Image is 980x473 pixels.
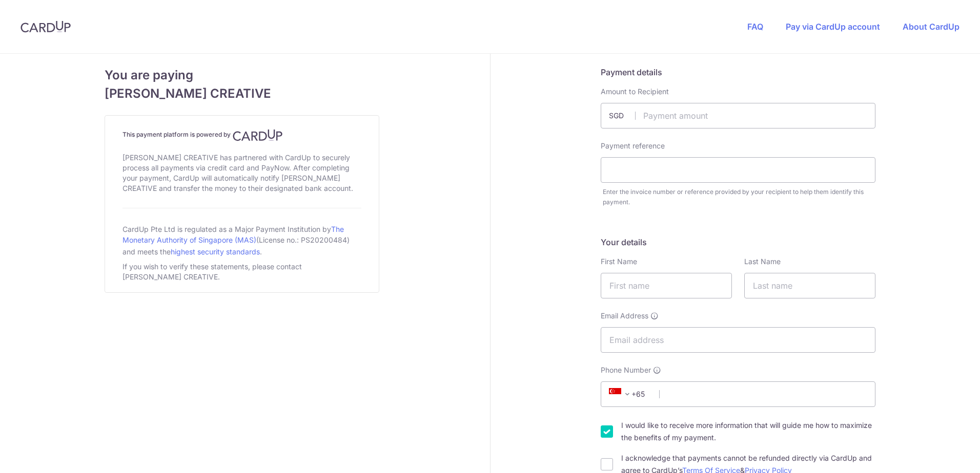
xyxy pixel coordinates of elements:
a: Pay via CardUp account [786,21,880,32]
span: Email Address [601,311,648,321]
div: CardUp Pte Ltd is regulated as a Major Payment Institution by (License no.: PS20200484) and meets... [122,221,361,260]
div: [PERSON_NAME] CREATIVE has partnered with CardUp to securely process all payments via credit card... [122,150,361,196]
div: If you wish to verify these statements, please contact [PERSON_NAME] CREATIVE. [122,260,361,284]
div: Enter the invoice number or reference provided by your recipient to help them identify this payment. [603,187,875,207]
a: FAQ [747,21,763,32]
a: highest security standards [171,247,260,256]
input: Payment amount [601,103,875,128]
input: First name [601,273,732,298]
label: Amount to Recipient [601,87,669,97]
span: SGD [609,111,636,121]
h5: Your details [601,236,875,248]
input: Last name [744,273,875,298]
span: You are paying [105,66,379,84]
label: Last Name [744,256,781,267]
span: +65 [609,388,634,400]
img: CardUp [233,129,283,141]
h5: Payment details [601,66,875,78]
input: Email address [601,327,875,353]
span: +65 [606,388,652,400]
a: About CardUp [903,21,959,32]
img: CardUp [21,20,71,33]
label: I would like to receive more information that will guide me how to maximize the benefits of my pa... [621,419,875,444]
span: Phone Number [601,365,651,375]
label: Payment reference [601,141,665,151]
label: First Name [601,256,637,267]
span: [PERSON_NAME] CREATIVE [105,84,379,103]
h4: This payment platform is powered by [122,129,361,141]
